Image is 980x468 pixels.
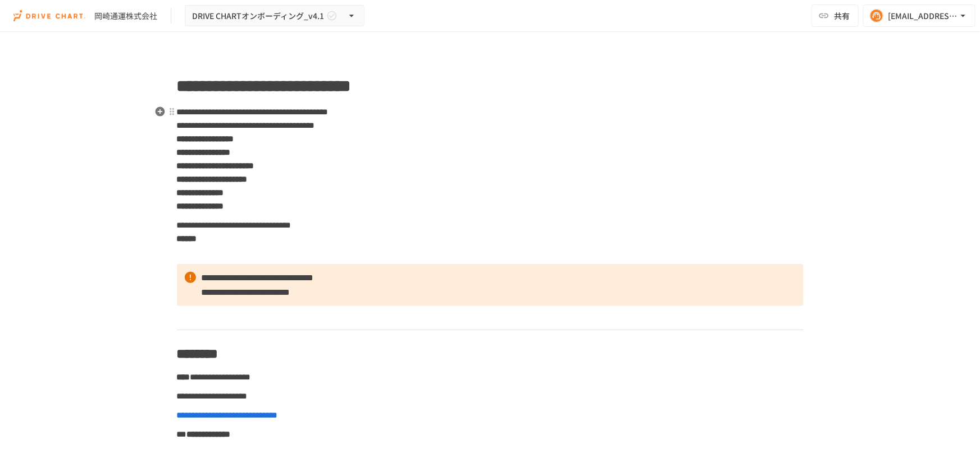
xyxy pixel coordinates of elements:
[888,9,958,23] div: [EMAIL_ADDRESS][DOMAIN_NAME]
[812,4,859,27] button: 共有
[834,10,850,22] span: 共有
[13,7,85,25] img: i9VDDS9JuLRLX3JIUyK59LcYp6Y9cayLPHs4hOxMB9W
[185,5,364,27] button: DRIVE CHARTオンボーディング_v4.1
[192,9,324,23] span: DRIVE CHARTオンボーディング_v4.1
[94,10,157,22] div: 岡崎通運株式会社
[863,4,976,27] button: [EMAIL_ADDRESS][DOMAIN_NAME]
